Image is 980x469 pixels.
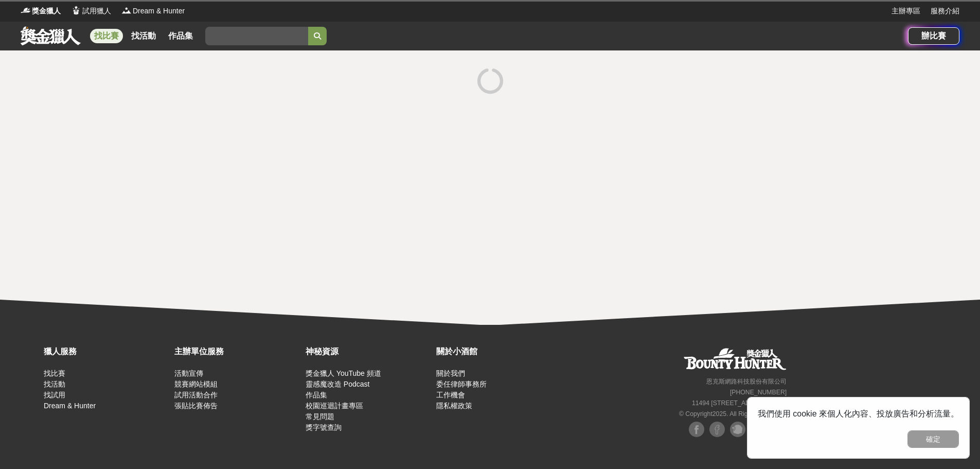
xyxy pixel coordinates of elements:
[121,6,185,16] a: LogoDream & Hunter
[692,399,787,407] small: 11494 [STREET_ADDRESS] 3 樓
[44,391,65,399] a: 找試用
[44,402,96,410] a: Dream & Hunter
[71,6,111,16] a: Logo試用獵人
[436,345,562,358] div: 關於小酒館
[174,345,300,358] div: 主辦單位服務
[306,412,334,421] a: 常見問題
[689,422,704,437] img: Facebook
[436,369,465,377] a: 關於我們
[306,369,381,377] a: 獎金獵人 YouTube 頻道
[174,380,218,388] a: 競賽網站模組
[174,369,203,377] a: 活動宣傳
[174,402,218,410] a: 張貼比賽佈告
[679,410,787,418] small: © Copyright 2025 . All Rights Reserved.
[306,402,363,410] a: 校園巡迴計畫專區
[730,422,745,437] img: Plurk
[21,5,31,15] img: Logo
[892,6,920,16] a: 主辦專區
[758,409,959,418] span: 我們使用 cookie 來個人化內容、投放廣告和分析流量。
[44,369,65,377] a: 找比賽
[907,430,959,448] button: 確定
[306,391,327,399] a: 作品集
[306,380,369,388] a: 靈感魔改造 Podcast
[71,5,81,15] img: Logo
[21,6,61,16] a: Logo獎金獵人
[436,391,465,399] a: 工作機會
[44,345,169,358] div: 獵人服務
[32,6,61,16] span: 獎金獵人
[908,27,959,45] a: 辦比賽
[174,391,218,399] a: 試用活動合作
[164,29,197,43] a: 作品集
[436,380,487,388] a: 委任律師事務所
[436,402,472,410] a: 隱私權政策
[709,422,725,437] img: Facebook
[706,378,787,385] small: 恩克斯網路科技股份有限公司
[133,6,185,16] span: Dream & Hunter
[82,6,111,16] span: 試用獵人
[306,345,431,358] div: 神秘資源
[44,380,65,388] a: 找活動
[306,423,342,431] a: 獎字號查詢
[90,29,123,43] a: 找比賽
[121,5,132,15] img: Logo
[931,6,959,16] a: 服務介紹
[127,29,160,43] a: 找活動
[730,389,787,396] small: [PHONE_NUMBER]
